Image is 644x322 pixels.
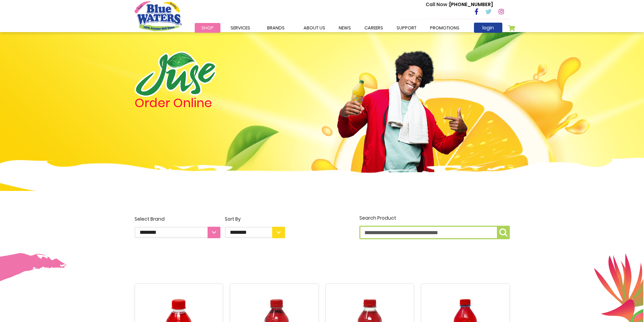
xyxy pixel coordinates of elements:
label: Search Product [359,215,510,239]
span: Services [231,25,250,31]
span: Call Now : [426,1,449,8]
img: search-icon.png [499,228,507,237]
button: Search Product [497,226,510,239]
div: Sort By [225,216,285,223]
a: login [474,23,502,33]
a: News [332,23,358,33]
h4: Order Online [135,97,285,109]
select: Select Brand [135,227,220,238]
p: [PHONE_NUMBER] [426,1,493,8]
a: store logo [135,1,182,31]
a: about us [297,23,332,33]
a: support [390,23,423,33]
span: Shop [201,25,214,31]
a: careers [358,23,390,33]
img: logo [135,51,216,97]
input: Search Product [359,226,510,239]
span: Brands [267,25,285,31]
select: Sort By [225,227,285,238]
img: man.png [336,39,468,183]
label: Select Brand [135,216,220,238]
a: Promotions [423,23,466,33]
